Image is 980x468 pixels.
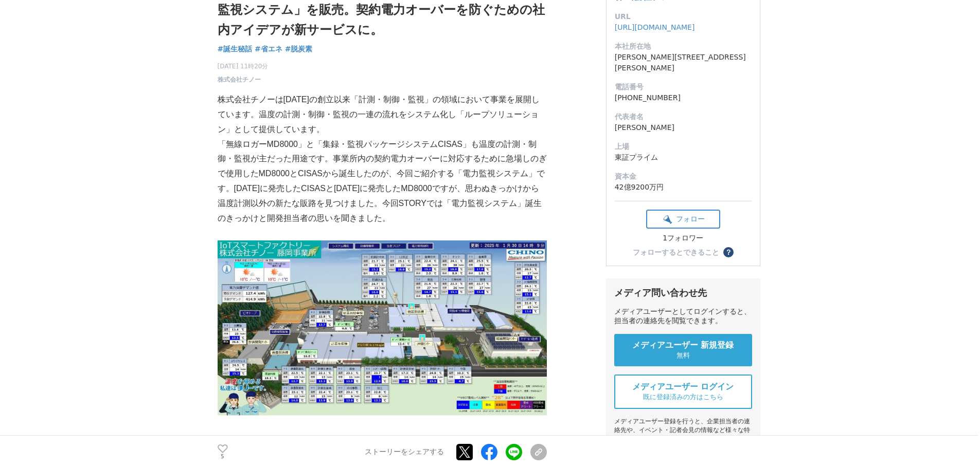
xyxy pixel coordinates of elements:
a: 株式会社チノー [218,75,261,84]
a: メディアユーザー 新規登録 無料 [614,334,752,366]
p: 株式会社チノーは[DATE]の創立以来「計測・制御・監視」の領域において事業を展開しています。温度の計測・制御・監視の一連の流れをシステム化し「ループソリューション」として提供しています。 [218,92,547,137]
dt: 本社所在地 [615,41,752,52]
dd: 42億9200万円 [615,182,752,193]
dd: [PHONE_NUMBER] [615,92,752,103]
dt: URL [615,11,752,22]
span: メディアユーザー 新規登録 [632,340,734,351]
span: #省エネ [255,44,282,53]
dt: 資本金 [615,171,752,182]
span: ？ [725,249,732,256]
span: 既に登録済みの方はこちら [643,392,723,402]
p: 「無線ロガーMD8000」と「集録・監視パッケージシステムCISAS」も温度の計測・制御・監視が主だった用途です。事業所内の契約電力オーバーに対応するために急場しのぎで使用したMD8000とCI... [218,137,547,226]
a: #省エネ [255,44,282,54]
button: フォロー [646,210,720,229]
a: #脱炭素 [285,44,313,54]
dt: 電話番号 [615,82,752,92]
a: メディアユーザー ログイン 既に登録済みの方はこちら [614,375,752,409]
dd: [PERSON_NAME][STREET_ADDRESS][PERSON_NAME] [615,52,752,73]
p: 5 [218,454,228,459]
dd: 東証プライム [615,152,752,163]
span: #脱炭素 [285,44,313,53]
p: ストーリーをシェアする [365,447,444,457]
dt: 代表者名 [615,111,752,122]
dt: 上場 [615,141,752,152]
div: メディアユーザー登録を行うと、企業担当者の連絡先や、イベント・記者会見の情報など様々な特記情報を閲覧できます。 ※内容はストーリー・プレスリリースにより異なります。 [614,417,752,461]
button: ？ [723,247,734,257]
div: フォローするとできること [633,249,719,256]
div: メディアユーザーとしてログインすると、担当者の連絡先を閲覧できます。 [614,307,752,326]
a: #誕生秘話 [218,44,253,54]
div: 1フォロワー [646,234,720,243]
span: メディアユーザー ログイン [632,382,734,392]
div: メディア問い合わせ先 [614,287,752,299]
span: [DATE] 11時20分 [218,62,269,71]
img: thumbnail_c9055980-ded0-11ef-9c39-4be2e345f300.jpg [218,240,547,418]
span: 無料 [676,351,690,360]
span: #誕生秘話 [218,44,253,53]
dd: [PERSON_NAME] [615,122,752,133]
a: [URL][DOMAIN_NAME] [615,23,695,31]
